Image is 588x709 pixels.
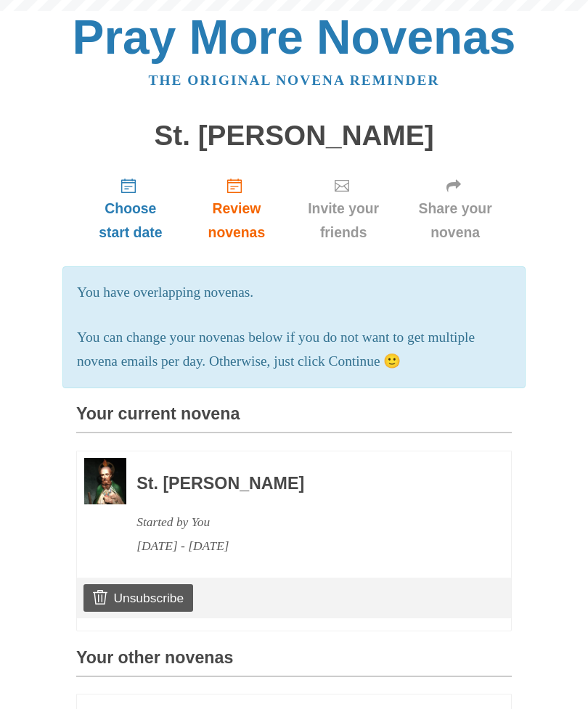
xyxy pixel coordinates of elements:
a: Choose start date [76,165,185,252]
h3: Your current novena [76,405,512,433]
a: Invite your friends [288,165,399,252]
p: You have overlapping novenas. [77,281,511,305]
img: Novena image [84,458,126,504]
span: Invite your friends [303,197,384,245]
a: Share your novena [399,165,512,252]
a: Unsubscribe [83,584,193,612]
a: The original novena reminder [149,73,440,88]
div: [DATE] - [DATE] [136,534,472,558]
span: Review novenas [200,197,274,245]
a: Review novenas [185,165,288,252]
h3: St. [PERSON_NAME] [136,475,472,493]
h3: Your other novenas [76,649,512,677]
h1: St. [PERSON_NAME] [76,120,512,152]
span: Choose start date [91,197,171,245]
div: Started by You [136,510,472,534]
a: Pray More Novenas [73,10,516,64]
p: You can change your novenas below if you do not want to get multiple novena emails per day. Other... [77,326,511,374]
span: Share your novena [413,197,497,245]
